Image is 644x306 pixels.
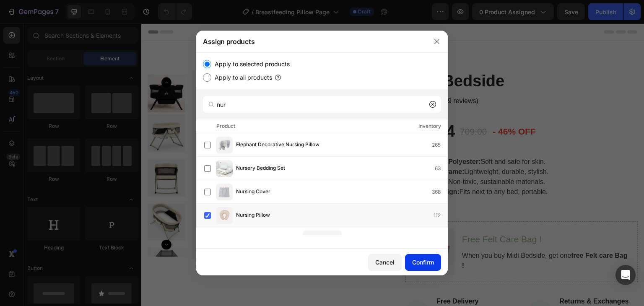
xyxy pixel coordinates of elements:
[615,265,636,285] div: Open Intercom Messenger
[236,164,285,173] span: Nursery Bedding Set
[318,101,346,116] div: 709.00
[264,135,340,142] strong: 100% Oxford Polyester:
[434,211,447,220] div: 112
[418,122,441,130] div: Inventory
[412,258,434,267] div: Confirm
[20,216,30,226] button: Carousel Next Arrow
[196,52,448,249] div: />
[264,155,307,162] strong: Eco-Friendly:
[216,137,233,153] img: product-img
[432,141,447,149] div: 265
[368,254,402,271] button: Cancel
[321,227,489,247] p: When you buy Midi Bedside, get one
[264,165,318,172] strong: Versatile Design:
[211,73,272,83] label: Apply to all products
[405,254,441,271] button: Confirm
[264,145,323,152] strong: Aluminium Frame:
[236,211,270,220] span: Nursing Pillow
[264,135,407,172] span: Soft and safe for skin. Lightweight, durable, stylish. Non-toxic, sustainable materials. Fits nex...
[271,205,313,252] img: Alt Image
[307,233,337,242] div: Load more
[295,273,373,283] p: Free Delivery
[216,160,233,177] img: product-img
[387,277,411,301] img: Alt Image
[203,96,441,113] input: Search products
[432,188,447,196] div: 368
[435,164,447,173] div: 63
[297,73,337,83] p: (129 reviews)
[216,184,233,200] img: product-img
[216,122,235,130] div: Product
[350,98,396,118] pre: - 46% off
[375,258,395,267] div: Cancel
[236,187,270,197] span: Nursing Cover
[418,273,496,283] p: Returns & Exchanges
[264,277,288,301] img: Alt Image
[216,207,233,224] img: product-img
[264,97,314,119] div: 380.94
[236,140,319,150] span: Elephant Decorative Nursing Pillow
[320,208,490,223] h3: Free Felt Care Bag !
[264,47,497,68] h2: Midi Bedside
[196,31,426,52] div: Assign products
[303,231,342,244] button: Load more
[20,54,30,64] button: Carousel Back Arrow
[211,59,290,69] label: Apply to selected products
